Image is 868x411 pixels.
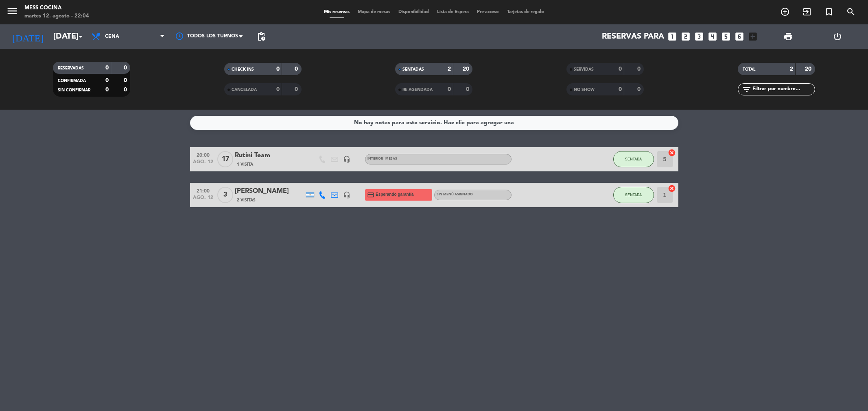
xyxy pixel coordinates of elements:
span: SENTADA [625,193,642,197]
i: headset_mic [343,156,350,163]
i: filter_list [742,84,752,94]
i: looks_6 [734,31,745,42]
i: add_box [748,31,758,42]
strong: 20 [805,66,813,72]
button: SENTADA [613,151,654,167]
strong: 0 [448,87,451,92]
span: CONFIRMADA [58,79,86,83]
strong: 0 [637,87,642,92]
span: SENTADAS [402,67,424,71]
strong: 0 [637,66,642,72]
div: martes 12. agosto - 22:04 [24,12,89,20]
i: arrow_drop_down [76,32,85,41]
i: looks_two [680,31,691,42]
span: Mapa de mesas [354,10,394,14]
i: cancel [668,149,676,157]
i: looks_5 [721,31,731,42]
strong: 0 [124,87,129,93]
i: search [846,7,856,17]
strong: 0 [105,65,109,71]
span: print [783,32,793,41]
strong: 0 [466,87,471,92]
span: ago. 12 [193,195,213,204]
i: turned_in_not [824,7,834,17]
strong: 0 [124,78,129,83]
strong: 0 [619,87,622,92]
i: cancel [668,184,676,193]
strong: 2 [790,66,793,72]
span: 17 [217,151,233,167]
span: SIN CONFIRMAR [58,88,90,92]
span: RESERVADAS [58,66,84,70]
strong: 0 [276,66,280,72]
strong: 0 [619,66,622,72]
span: RE AGENDADA [402,88,433,92]
div: No hay notas para este servicio. Haz clic para agregar una [354,118,514,128]
span: ago. 12 [193,159,213,169]
span: INTERIOR - MESAS [367,157,397,160]
i: looks_3 [694,31,704,42]
button: menu [6,5,18,20]
span: Lista de Espera [433,10,473,14]
i: add_circle_outline [780,7,790,17]
span: Pre-acceso [473,10,503,14]
span: 3 [217,187,233,203]
div: Mess Cocina [24,4,89,12]
div: LOG OUT [813,24,862,49]
i: [DATE] [6,28,49,45]
strong: 20 [463,66,471,72]
span: 2 Visitas [237,197,256,203]
span: NO SHOW [574,88,595,92]
span: Reservas para [602,32,664,41]
i: credit_card [367,191,374,199]
span: 20:00 [193,150,213,159]
span: SERVIDAS [574,67,594,71]
span: Cena [105,34,119,39]
strong: 0 [295,66,300,72]
strong: 0 [105,87,109,93]
strong: 0 [105,78,109,83]
strong: 0 [124,65,129,71]
div: [PERSON_NAME] [235,186,304,197]
span: CANCELADA [232,88,257,92]
div: Rutini Team [235,150,304,161]
span: Tarjetas de regalo [503,10,548,14]
span: 1 Visita [237,161,253,168]
strong: 0 [295,87,300,92]
span: Esperando garantía [376,191,413,198]
span: Disponibilidad [394,10,433,14]
span: Mis reservas [320,10,354,14]
span: SENTADA [625,157,642,161]
strong: 0 [276,87,280,92]
i: power_settings_new [833,32,842,41]
i: menu [6,5,18,17]
span: CHECK INS [232,67,254,71]
input: Filtrar por nombre... [752,85,815,94]
span: TOTAL [743,67,755,71]
i: looks_4 [707,31,718,42]
button: SENTADA [613,187,654,203]
span: 21:00 [193,186,213,195]
span: pending_actions [256,32,266,41]
i: headset_mic [343,191,350,199]
span: Sin menú asignado [437,193,473,196]
i: looks_one [667,31,678,42]
i: exit_to_app [802,7,812,17]
strong: 2 [448,66,451,72]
